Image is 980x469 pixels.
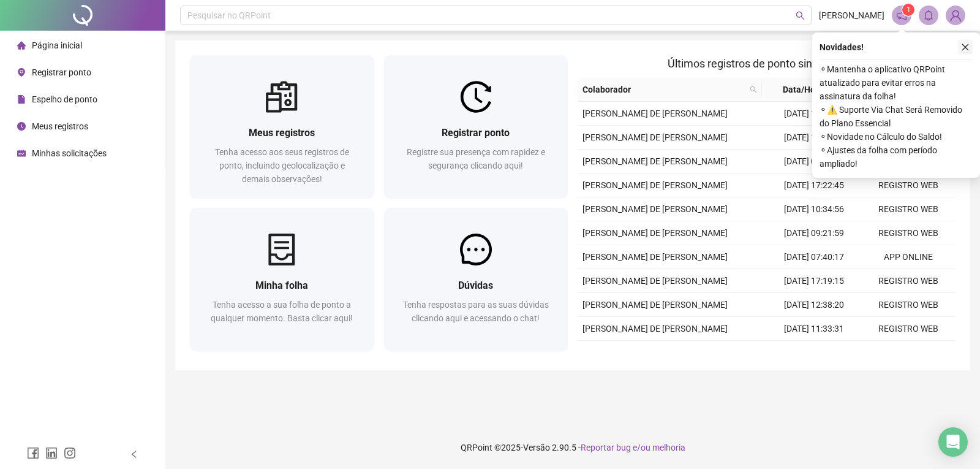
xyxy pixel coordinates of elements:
td: REGISTRO WEB [861,173,956,197]
span: Data/Hora [767,83,840,96]
span: Colaborador [582,83,745,96]
span: ⚬ Ajustes da folha com período ampliado! [820,143,973,170]
td: [DATE] 07:40:17 [767,245,861,269]
td: [DATE] 11:41:28 [767,126,861,150]
span: Página inicial [32,40,82,50]
span: [PERSON_NAME] DE [PERSON_NAME] [582,109,728,118]
td: APP ONLINE [861,245,956,269]
span: [PERSON_NAME] DE [PERSON_NAME] [582,180,728,190]
span: Dúvidas [458,280,493,291]
td: [DATE] 07:48:08 [767,150,861,173]
span: linkedin [45,447,58,459]
span: Reportar bug e/ou melhoria [581,443,685,452]
td: [DATE] 09:21:59 [767,221,861,245]
span: home [17,41,26,50]
td: REGISTRO WEB [861,197,956,221]
span: facebook [27,447,39,459]
span: Minhas solicitações [32,148,107,158]
span: Registre sua presença com rapidez e segurança clicando aqui! [407,147,545,170]
td: [DATE] 07:36:21 [767,341,861,365]
td: [DATE] 12:38:20 [767,293,861,317]
span: 1 [907,6,911,14]
span: Meus registros [32,121,88,131]
td: REGISTRO WEB [861,317,956,341]
span: environment [17,68,26,77]
span: schedule [17,149,26,158]
span: Registrar ponto [32,67,91,77]
td: [DATE] 11:33:31 [767,317,861,341]
span: Últimos registros de ponto sincronizados [668,57,865,70]
span: [PERSON_NAME] [819,9,884,22]
td: [DATE] 10:34:56 [767,197,861,221]
a: Registrar pontoRegistre sua presença com rapidez e segurança clicando aqui! [384,55,568,198]
a: Minha folhaTenha acesso a sua folha de ponto a qualquer momento. Basta clicar aqui! [190,208,374,351]
td: [DATE] 17:19:15 [767,269,861,293]
span: [PERSON_NAME] DE [PERSON_NAME] [582,132,728,142]
a: DúvidasTenha respostas para as suas dúvidas clicando aqui e acessando o chat! [384,208,568,351]
span: Meus registros [249,127,315,139]
span: [PERSON_NAME] DE [PERSON_NAME] [582,276,728,286]
span: [PERSON_NAME] DE [PERSON_NAME] [582,300,728,310]
td: [DATE] 17:22:45 [767,173,861,197]
span: Minha folha [255,280,308,291]
span: [PERSON_NAME] DE [PERSON_NAME] [582,324,728,334]
span: [PERSON_NAME] DE [PERSON_NAME] [582,156,728,166]
span: ⚬ ⚠️ Suporte Via Chat Será Removido do Plano Essencial [820,103,973,130]
span: notification [896,10,907,21]
img: 93395 [946,6,965,25]
span: [PERSON_NAME] DE [PERSON_NAME] [582,252,728,262]
div: Open Intercom Messenger [938,427,968,457]
td: REGISTRO WEB [861,269,956,293]
span: ⚬ Mantenha o aplicativo QRPoint atualizado para evitar erros na assinatura da folha! [820,63,973,103]
span: search [796,11,805,20]
span: close [961,43,970,51]
td: REGISTRO WEB [861,293,956,317]
span: left [130,450,138,459]
span: bell [923,10,934,21]
span: Novidades ! [820,40,864,54]
span: Versão [523,443,550,452]
span: instagram [64,447,76,459]
th: Data/Hora [762,78,854,102]
span: Espelho de ponto [32,94,97,104]
span: Tenha respostas para as suas dúvidas clicando aqui e acessando o chat! [403,300,549,323]
span: ⚬ Novidade no Cálculo do Saldo! [820,130,973,143]
span: clock-circle [17,122,26,131]
span: Registrar ponto [442,127,510,139]
span: Tenha acesso aos seus registros de ponto, incluindo geolocalização e demais observações! [215,147,349,184]
td: [DATE] 12:40:11 [767,102,861,126]
td: APP ONLINE [861,341,956,365]
span: [PERSON_NAME] DE [PERSON_NAME] [582,228,728,238]
span: file [17,95,26,104]
span: Tenha acesso a sua folha de ponto a qualquer momento. Basta clicar aqui! [211,300,353,323]
footer: QRPoint © 2025 - 2.90.5 - [165,426,980,469]
td: REGISTRO WEB [861,221,956,245]
a: Meus registrosTenha acesso aos seus registros de ponto, incluindo geolocalização e demais observa... [190,55,374,198]
sup: 1 [902,4,914,16]
span: search [747,80,759,99]
span: [PERSON_NAME] DE [PERSON_NAME] [582,204,728,214]
span: search [750,86,757,93]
